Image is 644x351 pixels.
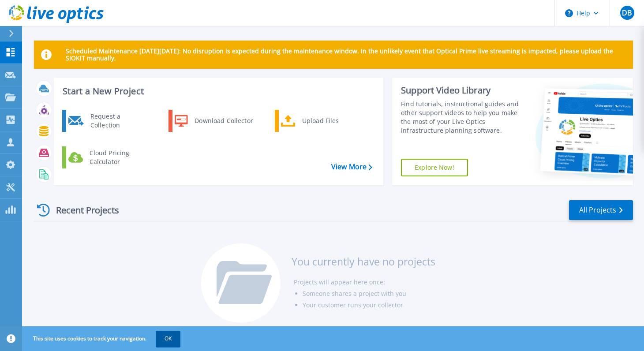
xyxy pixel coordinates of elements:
[168,110,259,132] a: Download Collector
[622,9,632,16] span: DB
[24,331,180,347] span: This site uses cookies to track your navigation.
[292,257,435,266] h3: You currently have no projects
[294,276,435,288] li: Projects will appear here once:
[66,48,626,62] p: Scheduled Maintenance [DATE][DATE]: No disruption is expected during the maintenance window. In t...
[156,331,180,347] button: OK
[275,110,365,132] a: Upload Files
[401,100,521,135] div: Find tutorials, instructional guides and other support videos to help you make the most of your L...
[303,299,435,311] li: Your customer runs your collector
[401,159,468,176] a: Explore Now!
[34,199,131,221] div: Recent Projects
[303,288,435,299] li: Someone shares a project with you
[298,112,363,130] div: Upload Files
[85,149,150,166] div: Cloud Pricing Calculator
[569,200,633,220] a: All Projects
[331,163,372,171] a: View More
[62,110,153,132] a: Request a Collection
[190,112,257,130] div: Download Collector
[401,85,521,96] div: Support Video Library
[63,86,372,96] h3: Start a New Project
[86,112,150,130] div: Request a Collection
[62,146,153,168] a: Cloud Pricing Calculator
